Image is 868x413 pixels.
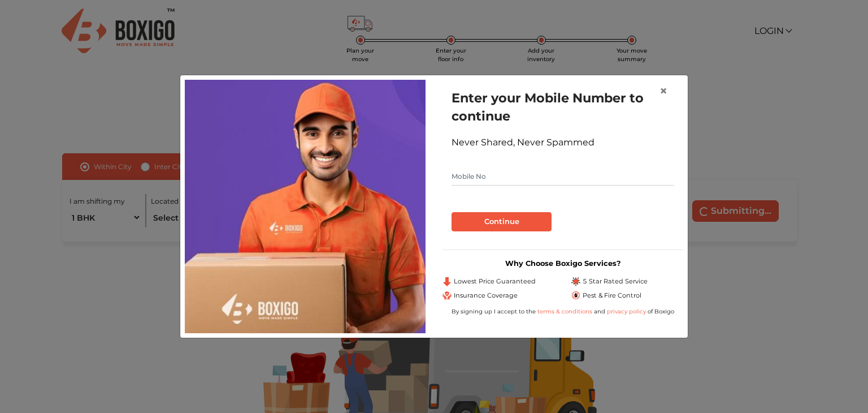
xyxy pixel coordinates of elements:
span: × [659,83,667,99]
button: Continue [452,212,552,231]
button: Close [650,75,676,107]
div: By signing up I accept to the and of Boxigo [442,307,683,316]
input: Mobile No [452,167,674,186]
span: Lowest Price Guaranteed [454,277,536,286]
a: privacy policy [605,308,648,315]
span: Pest & Fire Control [583,291,641,300]
h1: Enter your Mobile Number to continue [452,89,674,125]
a: terms & conditions [537,308,594,315]
div: Never Shared, Never Spammed [452,136,674,149]
img: relocation-img [185,80,426,333]
span: 5 Star Rated Service [583,277,648,286]
h3: Why Choose Boxigo Services? [442,259,683,268]
span: Insurance Coverage [454,291,518,300]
